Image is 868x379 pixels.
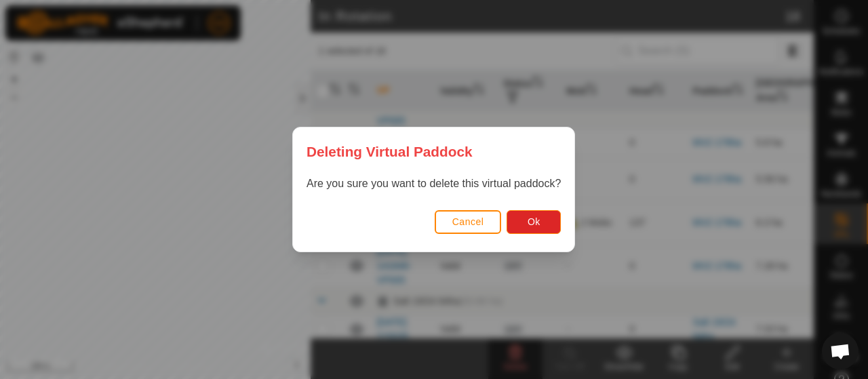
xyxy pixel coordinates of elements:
div: Open chat [822,333,859,370]
span: Ok [528,216,540,227]
button: Cancel [435,210,502,234]
button: Ok [507,210,561,234]
p: Are you sure you want to delete this virtual paddock? [307,176,561,192]
span: Deleting Virtual Paddock [307,141,473,162]
span: Cancel [452,216,484,227]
